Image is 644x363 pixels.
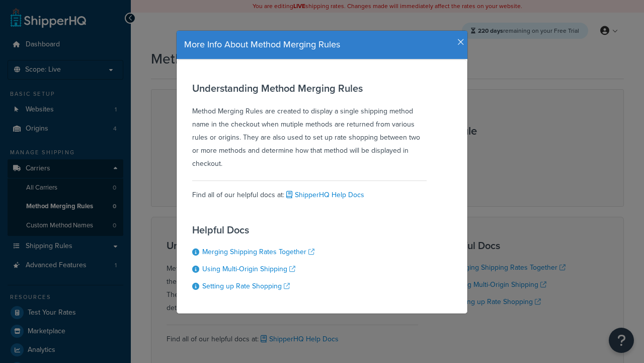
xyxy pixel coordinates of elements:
[284,190,364,200] a: ShipperHQ Help Docs
[202,247,314,257] a: Merging Shipping Rates Together
[192,83,427,170] div: Method Merging Rules are created to display a single shipping method name in the checkout when mu...
[192,224,314,235] h3: Helpful Docs
[202,264,295,274] a: Using Multi-Origin Shipping
[192,180,427,202] div: Find all of our helpful docs at:
[184,38,460,51] h4: More Info About Method Merging Rules
[202,281,290,291] a: Setting up Rate Shopping
[192,83,427,94] h3: Understanding Method Merging Rules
